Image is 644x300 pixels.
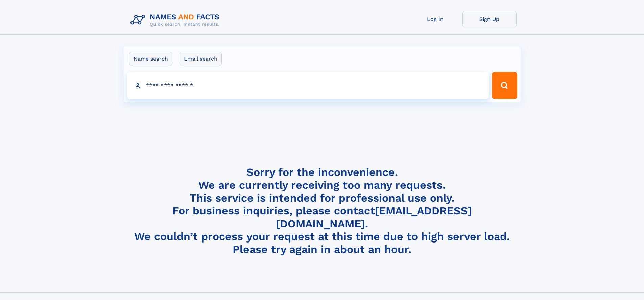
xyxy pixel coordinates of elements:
[462,11,517,27] a: Sign Up
[408,11,462,27] a: Log In
[128,11,225,29] img: Logo Names and Facts
[127,72,489,99] input: search input
[129,52,172,66] label: Name search
[276,204,472,230] a: [EMAIL_ADDRESS][DOMAIN_NAME]
[492,72,517,99] button: Search Button
[128,166,517,256] h4: Sorry for the inconvenience. We are currently receiving too many requests. This service is intend...
[180,52,222,66] label: Email search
